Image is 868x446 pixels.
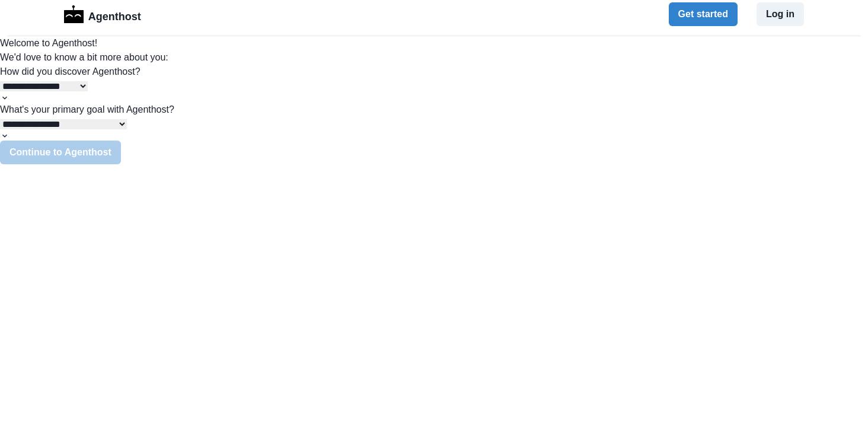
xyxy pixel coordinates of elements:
img: Logo [64,5,84,23]
p: Agenthost [88,4,141,25]
button: Get started [669,2,738,26]
a: LogoAgenthost [64,4,141,25]
button: Log in [757,2,804,26]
